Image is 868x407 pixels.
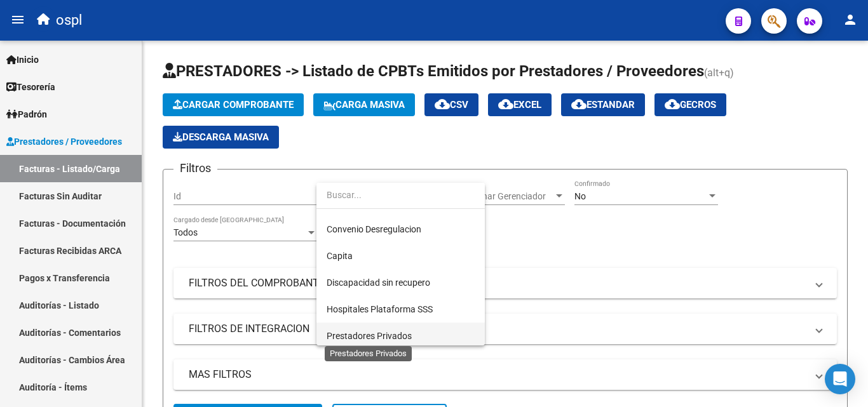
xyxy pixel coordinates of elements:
span: Hospitales Plataforma SSS [327,304,433,314]
span: Discapacidad sin recupero [327,277,430,288]
span: Capita [327,251,353,261]
div: Open Intercom Messenger [825,364,855,394]
span: Prestadores Privados [327,331,412,341]
span: Convenio Desregulacion [327,224,421,234]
